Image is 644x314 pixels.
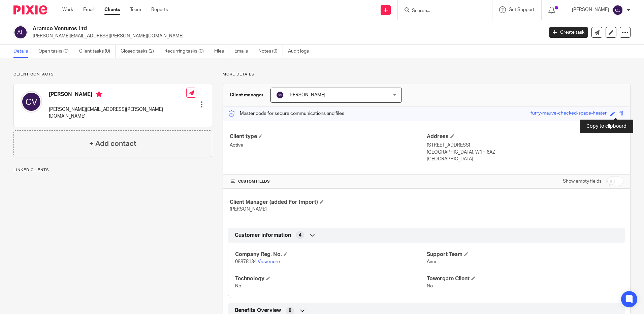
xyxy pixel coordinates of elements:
a: Open tasks (0) [38,45,74,58]
input: Search [411,8,472,14]
h4: Technology [235,275,426,282]
a: View more [258,259,280,264]
img: Pixie [13,5,47,14]
a: Emails [234,45,253,58]
a: Recurring tasks (0) [164,45,209,58]
h4: Client type [230,133,426,140]
a: Create task [549,27,588,38]
span: Get Support [509,7,535,12]
span: 4 [299,232,301,239]
span: Customer information [235,232,291,239]
a: Details [13,45,33,58]
a: Reports [151,6,168,13]
a: Notes (0) [258,45,283,58]
h4: Towergate Client [427,275,618,282]
p: Client contacts [13,72,212,77]
h4: Client Manager (added For Import) [230,199,426,206]
a: Audit logs [288,45,314,58]
div: furry-mauve-checked-space-heater [530,110,607,118]
span: [PERSON_NAME] [288,93,325,97]
label: Show empty fields [563,178,602,185]
img: svg%3E [612,5,623,15]
span: Aimi [427,259,436,264]
p: [STREET_ADDRESS] [427,142,623,149]
a: Files [214,45,229,58]
p: Active [230,142,426,149]
span: 8 [289,307,291,314]
i: Primary [96,91,102,98]
h4: [PERSON_NAME] [49,91,186,99]
a: Closed tasks (2) [121,45,159,58]
h2: Aramco Ventures Ltd [33,25,438,32]
h4: + Add contact [89,138,136,149]
span: 08878134 [235,259,257,264]
a: Client tasks (0) [79,45,116,58]
img: svg%3E [13,25,28,39]
p: More details [223,72,631,77]
span: No [427,284,433,288]
h4: Support Team [427,251,618,258]
p: Master code for secure communications and files [228,110,344,117]
span: Benefits Overview [235,307,281,314]
span: [PERSON_NAME] [230,207,267,212]
p: [PERSON_NAME][EMAIL_ADDRESS][PERSON_NAME][DOMAIN_NAME] [33,33,539,39]
h4: CUSTOM FIELDS [230,179,426,184]
h4: Company Reg. No. [235,251,426,258]
p: [PERSON_NAME] [572,6,609,13]
a: Work [62,6,73,13]
p: [GEOGRAPHIC_DATA], W1H 6AZ [427,149,623,156]
a: Team [130,6,141,13]
h4: Address [427,133,623,140]
h3: Client manager [230,92,264,98]
a: Clients [104,6,120,13]
span: No [235,284,241,288]
img: svg%3E [276,91,284,99]
a: Email [83,6,94,13]
p: [PERSON_NAME][EMAIL_ADDRESS][PERSON_NAME][DOMAIN_NAME] [49,106,186,120]
p: [GEOGRAPHIC_DATA] [427,156,623,162]
img: svg%3E [21,91,42,113]
p: Linked clients [13,167,212,173]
